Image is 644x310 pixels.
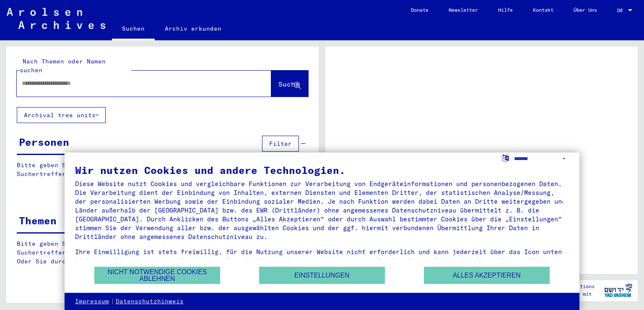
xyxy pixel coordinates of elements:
[75,247,569,274] div: Ihre Einwilligung ist stets freiwillig, für die Nutzung unserer Website nicht erforderlich und ka...
[75,179,569,241] div: Diese Website nutzt Cookies und vergleichbare Funktionen zur Verarbeitung von Endgeräteinformatio...
[116,297,184,306] a: Datenschutzhinweis
[602,280,634,301] img: yv_logo.png
[262,136,299,152] button: Filter
[75,297,109,306] a: Impressum
[501,154,510,162] label: Sprache auswählen
[269,140,292,147] span: Filter
[617,8,626,13] span: DE
[424,267,550,284] button: Alles akzeptieren
[20,58,106,74] mat-label: Nach Themen oder Namen suchen
[75,165,569,175] div: Wir nutzen Cookies und andere Technologien.
[155,18,231,39] a: Archiv erkunden
[259,267,385,284] button: Einstellungen
[17,239,308,266] p: Bitte geben Sie einen Suchbegriff ein oder nutzen Sie die Filter, um Suchertreffer zu erhalten. O...
[94,267,220,284] button: Nicht notwendige Cookies ablehnen
[17,161,308,179] p: Bitte geben Sie einen Suchbegriff ein oder nutzen Sie die Filter, um Suchertreffer zu erhalten.
[17,107,106,123] button: Archival tree units
[19,213,57,228] div: Themen
[514,152,569,165] select: Sprache auswählen
[19,134,69,150] div: Personen
[278,80,299,88] span: Suche
[112,18,155,40] a: Suchen
[271,71,308,97] button: Suche
[7,8,105,29] img: Arolsen_neg.svg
